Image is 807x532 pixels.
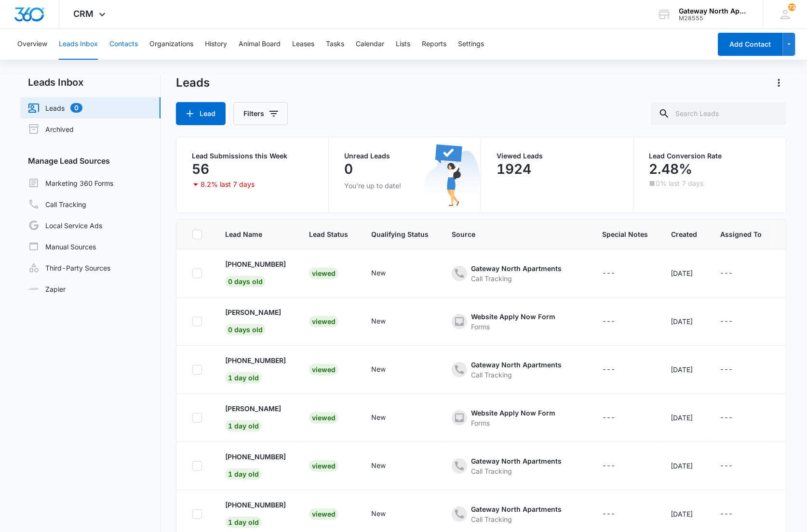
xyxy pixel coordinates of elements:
[371,229,429,239] span: Qualifying Status
[471,360,562,370] div: Gateway North Apartments
[720,412,733,424] div: ---
[344,161,353,177] p: 0
[309,460,338,472] div: Viewed
[309,364,338,376] div: Viewed
[59,29,98,60] button: Leads Inbox
[371,460,403,472] div: - - Select to Edit Field
[602,460,615,472] div: ---
[309,316,338,327] div: Viewed
[371,268,386,278] div: New
[225,259,286,269] p: [PHONE_NUMBER]
[720,508,751,520] div: - - Select to Edit Field
[176,102,226,125] button: Lead
[471,273,562,284] div: Call Tracking
[309,510,338,518] a: Viewed
[28,262,110,273] a: Third-Party Sources
[649,153,771,159] p: Lead Conversion Rate
[720,364,751,376] div: - - Select to Edit Field
[452,456,579,476] div: - - Select to Edit Field
[371,268,403,279] div: - - Select to Edit Field
[720,316,733,327] div: ---
[458,29,484,60] button: Settings
[225,307,286,334] a: [PERSON_NAME]0 days old
[720,268,733,279] div: ---
[28,241,96,252] a: Manual Sources
[602,364,615,376] div: ---
[149,29,193,60] button: Organizations
[326,29,344,60] button: Tasks
[471,370,562,380] div: Call Tracking
[225,276,266,287] span: 0 days old
[225,355,286,365] p: [PHONE_NUMBER]
[602,508,632,520] div: - - Select to Edit Field
[656,180,704,187] p: 0% last 7 days
[720,412,751,424] div: - - Select to Edit Field
[371,364,403,376] div: - - Select to Edit Field
[371,508,386,519] div: New
[28,123,74,135] a: Archived
[309,317,338,325] a: Viewed
[422,29,446,60] button: Reports
[771,75,787,91] button: Actions
[192,153,313,159] p: Lead Submissions this Week
[602,364,632,376] div: - - Select to Edit Field
[176,76,210,90] h1: Leads
[602,268,632,279] div: - - Select to Edit Field
[471,408,555,418] div: Website Apply Now Form
[788,3,796,11] span: 73
[225,403,286,430] a: [PERSON_NAME]1 day old
[17,29,47,60] button: Overview
[225,403,281,414] p: [PERSON_NAME]
[192,161,209,177] p: 56
[671,268,697,278] div: [DATE]
[205,29,227,60] button: History
[452,408,573,428] div: - - Select to Edit Field
[602,316,615,327] div: ---
[225,229,286,239] span: Lead Name
[371,412,403,424] div: - - Select to Edit Field
[344,181,465,191] p: You’re up to date!
[371,364,386,374] div: New
[720,268,751,279] div: - - Select to Edit Field
[371,316,403,327] div: - - Select to Edit Field
[602,229,648,239] span: Special Notes
[452,360,579,380] div: - - Select to Edit Field
[602,460,632,472] div: - - Select to Edit Field
[602,508,615,520] div: ---
[602,316,632,327] div: - - Select to Edit Field
[371,412,386,422] div: New
[309,462,338,470] a: Viewed
[309,268,338,279] div: Viewed
[225,517,262,528] span: 1 day old
[371,316,386,326] div: New
[720,508,733,520] div: ---
[225,452,286,462] p: [PHONE_NUMBER]
[471,311,555,322] div: Website Apply Now Form
[671,364,697,375] div: [DATE]
[718,33,783,56] button: Add Contact
[28,102,82,114] a: Leads0
[20,75,161,90] h2: Leads Inbox
[671,461,697,471] div: [DATE]
[602,412,615,424] div: ---
[671,316,697,326] div: [DATE]
[720,316,751,327] div: - - Select to Edit Field
[679,7,749,15] div: account name
[452,504,579,524] div: - - Select to Edit Field
[471,322,555,332] div: Forms
[292,29,314,60] button: Leases
[225,468,262,480] span: 1 day old
[679,15,749,22] div: account id
[225,452,286,478] a: [PHONE_NUMBER]1 day old
[309,365,338,374] a: Viewed
[720,229,762,239] span: Assigned To
[28,284,66,294] a: Zapier
[225,355,286,382] a: [PHONE_NUMBER]1 day old
[356,29,384,60] button: Calendar
[28,198,86,210] a: Call Tracking
[452,263,579,284] div: - - Select to Edit Field
[471,263,562,273] div: Gateway North Apartments
[471,514,562,524] div: Call Tracking
[497,161,531,177] p: 1924
[309,508,338,520] div: Viewed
